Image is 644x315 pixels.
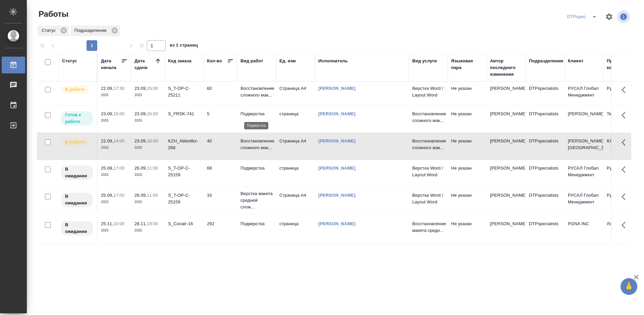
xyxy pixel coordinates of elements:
[60,138,94,147] div: Исполнитель выполняет работу
[113,193,124,198] p: 17:00
[276,82,315,105] td: Страница А4
[568,220,600,227] p: PGNA INC
[70,25,120,36] div: Подразделение
[113,111,124,116] p: 15:00
[618,189,634,205] button: Здесь прячутся важные кнопки
[623,279,635,294] span: 🙏
[412,138,444,151] p: Восстановление сложного мак...
[60,85,94,94] div: Исполнитель выполняет работу
[135,144,161,151] p: 2025
[101,193,113,198] p: 25.09,
[135,193,147,198] p: 26.09,
[412,85,444,99] p: Верстка Word / Layout Word
[448,162,487,185] td: Не указан
[65,139,85,145] p: В работе
[204,82,237,105] td: 60
[603,189,642,212] td: Русал
[101,117,128,124] p: 2025
[113,86,124,91] p: 17:30
[168,138,200,151] div: KZH_Abbottkz-268
[60,165,94,181] div: Исполнитель назначен, приступать к работе пока рано
[412,192,444,205] p: Верстка Word / Layout Word
[412,58,437,64] div: Вид услуги
[240,85,273,99] p: Восстановление сложного мак...
[526,82,565,105] td: DTPspecialists
[607,58,639,71] div: Проектная команда
[603,162,642,185] td: Русал
[490,58,522,78] div: Автор последнего изменения
[618,134,634,150] button: Здесь прячутся важные кнопки
[135,199,161,205] p: 2025
[101,92,128,99] p: 2025
[135,172,161,178] p: 2025
[412,220,444,234] p: Восстановление макета средн...
[101,166,113,171] p: 25.09,
[448,82,487,105] td: Не указан
[318,221,356,226] a: [PERSON_NAME]
[487,82,526,105] td: [PERSON_NAME]
[448,189,487,212] td: Не указан
[60,111,94,126] div: Исполнитель может приступить к работе
[412,111,444,124] p: Восстановление сложного мак...
[412,165,444,178] p: Верстка Word / Layout Word
[74,27,109,34] p: Подразделение
[526,134,565,158] td: DTPspecialists
[618,217,634,233] button: Здесь прячутся важные кнопки
[240,190,273,210] p: Верстка макета средней слож...
[135,227,161,234] p: 2025
[101,172,128,178] p: 2025
[101,221,113,226] p: 25.11,
[60,192,94,208] div: Исполнитель назначен, приступать к работе пока рано
[526,189,565,212] td: DTPspecialists
[603,82,642,105] td: Русал
[62,58,77,64] div: Статус
[60,220,94,236] div: Исполнитель назначен, приступать к работе пока рано
[113,221,124,226] p: 10:00
[147,221,158,226] p: 19:00
[101,227,128,234] p: 2025
[618,162,634,178] button: Здесь прячутся важные кнопки
[603,134,642,158] td: Юридический
[526,107,565,131] td: DTPspecialists
[113,166,124,171] p: 17:00
[276,162,315,185] td: страница
[101,199,128,205] p: 2025
[451,58,483,71] div: Языковая пара
[168,165,200,178] div: S_T-OP-C-25159
[170,41,198,51] span: из 1 страниц
[168,220,200,227] div: S_Conair-16
[168,85,200,99] div: S_T-OP-C-25211
[147,138,158,143] p: 18:00
[135,138,147,143] p: 23.09,
[135,86,147,91] p: 23.09,
[168,192,200,205] div: S_T-OP-C-25159
[147,166,158,171] p: 11:00
[147,193,158,198] p: 11:00
[568,111,600,117] p: [PERSON_NAME]
[204,107,237,131] td: 5
[101,138,113,143] p: 22.09,
[603,217,642,241] td: Локализация
[147,86,158,91] p: 15:00
[618,107,634,123] button: Здесь прячутся важные кнопки
[204,189,237,212] td: 33
[101,86,113,91] p: 22.09,
[240,165,273,172] p: Подверстка
[276,107,315,131] td: страница
[318,166,356,171] a: [PERSON_NAME]
[101,144,128,151] p: 2025
[318,138,356,143] a: [PERSON_NAME]
[38,25,69,36] div: Статус
[240,138,273,151] p: Восстановление сложного мак...
[448,107,487,131] td: Не указан
[526,162,565,185] td: DTPspecialists
[240,111,273,117] p: Подверстка
[101,111,113,116] p: 23.09,
[65,112,89,125] p: Готов к работе
[601,9,617,25] span: Настроить таблицу
[240,58,263,64] div: Вид работ
[529,58,563,64] div: Подразделение
[65,166,89,179] p: В ожидании
[37,9,68,19] span: Работы
[566,11,601,22] div: split button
